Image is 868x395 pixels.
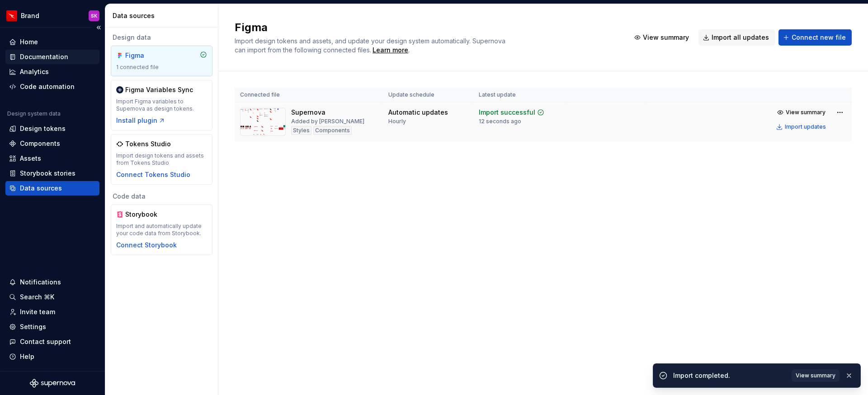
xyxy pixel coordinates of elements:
div: 12 seconds ago [479,118,521,125]
div: Storybook stories [20,169,75,178]
button: Contact support [5,335,99,349]
div: Design data [111,33,212,42]
div: Figma Variables Sync [125,85,193,94]
a: StorybookImport and automatically update your code data from Storybook.Connect Storybook [111,204,212,255]
div: Design system data [7,110,61,117]
span: Connect new file [792,33,846,42]
button: View summary [792,369,840,382]
button: Help [5,349,99,364]
div: Invite team [20,307,55,316]
div: Documentation [20,52,68,61]
span: Import all updates [712,33,769,42]
a: Tokens StudioImport design tokens and assets from Tokens StudioConnect Tokens Studio [111,134,212,185]
svg: Supernova Logo [30,379,75,388]
span: View summary [643,33,689,42]
div: Figma [125,51,169,60]
th: Connected file [235,88,383,102]
a: Documentation [5,50,99,64]
img: 6b187050-a3ed-48aa-8485-808e17fcee26.png [6,10,17,21]
div: Import Figma variables to Supernova as design tokens. [116,98,207,112]
div: Data sources [20,184,62,193]
div: Storybook [125,210,169,219]
a: Figma1 connected file [111,46,212,76]
a: Figma Variables SyncImport Figma variables to Supernova as design tokens.Install plugin [111,80,212,130]
a: Analytics [5,65,99,79]
div: Help [20,352,34,361]
span: Import design tokens and assets, and update your design system automatically. Supernova can impor... [235,37,507,54]
div: Hourly [388,118,406,125]
div: Supernova [291,108,325,117]
div: Settings [20,322,46,331]
div: Import design tokens and assets from Tokens Studio [116,152,207,167]
div: Data sources [113,11,214,20]
div: Added by [PERSON_NAME] [291,118,364,125]
div: 1 connected file [116,64,207,71]
div: Code data [111,192,212,201]
button: Collapse sidebar [92,21,105,34]
span: View summary [796,372,835,379]
div: Design tokens [20,124,66,133]
div: Brand [21,11,39,20]
div: Automatic updates [388,108,448,117]
a: Components [5,136,99,151]
div: Import updates [785,123,826,130]
th: Latest update [473,88,567,102]
a: Settings [5,320,99,334]
a: Data sources [5,181,99,195]
a: Invite team [5,305,99,319]
button: View summary [630,29,695,46]
a: Assets [5,151,99,166]
div: Home [20,37,38,46]
div: Contact support [20,337,71,346]
button: Import updates [774,121,830,133]
button: BrandSK [2,6,103,25]
div: Notifications [20,278,61,287]
div: Import completed. [673,371,786,380]
button: View summary [774,106,830,119]
th: Update schedule [383,88,473,102]
h2: Figma [235,20,619,35]
button: Connect new file [778,29,852,46]
div: Search ⌘K [20,293,54,302]
span: . [371,47,410,54]
button: Import all updates [698,29,775,46]
div: Tokens Studio [125,139,171,149]
a: Storybook stories [5,166,99,181]
a: Code automation [5,79,99,94]
div: Components [313,126,352,135]
button: Connect Tokens Studio [116,170,190,179]
a: Design tokens [5,121,99,136]
div: SK [91,12,97,19]
button: Install plugin [116,116,165,125]
button: Notifications [5,275,99,289]
div: Components [20,139,60,148]
a: Learn more [373,46,408,55]
button: Search ⌘K [5,290,99,304]
span: View summary [786,109,826,116]
div: Analytics [20,67,49,76]
div: Import and automatically update your code data from Storybook. [116,223,207,237]
a: Home [5,35,99,49]
div: Assets [20,154,41,163]
button: Connect Storybook [116,241,177,250]
div: Styles [291,126,311,135]
div: Import successful [479,108,535,117]
div: Code automation [20,82,75,91]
